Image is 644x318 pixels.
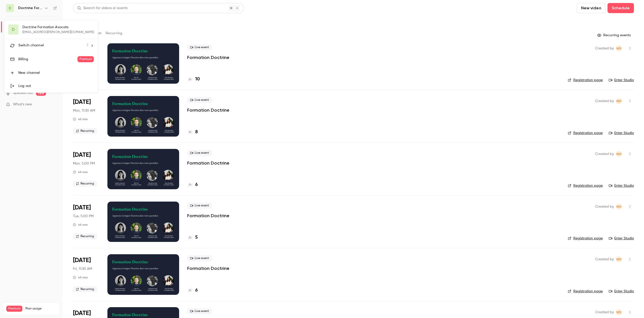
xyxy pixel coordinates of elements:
span: 7 [87,43,88,48]
div: Billing [18,57,77,62]
span: Switch channel [18,43,44,48]
div: New channel [18,70,94,75]
div: Log out [18,83,94,88]
span: Premium [77,56,94,62]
